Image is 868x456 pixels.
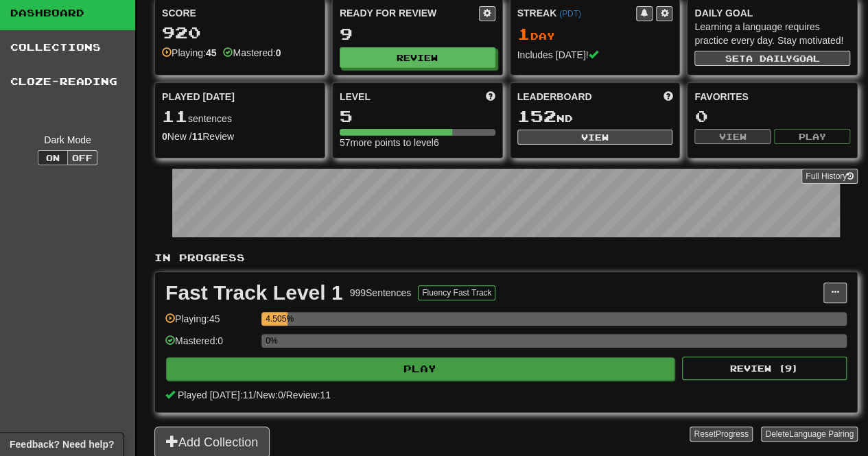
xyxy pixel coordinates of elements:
div: Dark Mode [10,133,125,147]
div: New / Review [162,130,318,143]
div: Daily Goal [694,6,850,20]
button: Review (9) [682,357,847,380]
div: Includes [DATE]! [517,48,673,62]
span: New: 0 [256,389,283,400]
button: Fluency Fast Track [418,285,495,300]
span: Score more points to level up [486,90,495,104]
button: ResetProgress [690,427,752,442]
button: Play [166,357,675,381]
button: Review [340,47,495,68]
strong: 45 [206,47,217,58]
span: / [283,389,286,400]
span: / [253,389,256,400]
strong: 11 [192,131,203,142]
strong: 0 [276,47,281,58]
strong: 0 [162,131,167,142]
div: sentences [162,108,318,125]
span: Level [340,90,371,104]
div: 9 [340,25,495,43]
span: 152 [517,106,556,125]
div: Mastered: 0 [165,334,255,357]
span: 1 [517,24,530,43]
div: 999 Sentences [350,286,412,300]
div: Playing: [162,46,216,60]
span: Review: 11 [286,389,331,400]
span: a daily [746,53,793,63]
div: 5 [340,108,495,125]
div: Score [162,6,318,20]
div: Learning a language requires practice every day. Stay motivated! [694,20,850,47]
a: (PDT) [559,9,581,19]
div: nd [517,108,673,125]
div: 4.505% [266,312,288,326]
div: Day [517,25,673,43]
div: Favorites [694,90,850,104]
button: View [517,130,673,145]
div: 57 more points to level 6 [340,136,495,149]
div: Mastered: [223,46,281,60]
div: Playing: 45 [165,312,255,335]
span: Progress [716,429,749,439]
button: Seta dailygoal [694,51,850,66]
span: Language Pairing [789,429,854,439]
button: Play [774,129,850,144]
div: 0 [694,108,850,125]
button: On [38,150,68,165]
div: Ready for Review [340,6,479,20]
span: This week in points, UTC [663,90,672,104]
span: 11 [162,106,188,125]
span: Leaderboard [517,90,592,104]
div: 920 [162,24,318,41]
span: Played [DATE]: 11 [178,389,253,400]
button: DeleteLanguage Pairing [761,427,858,442]
a: Full History [801,169,858,184]
button: Off [67,150,97,165]
div: Streak [517,6,637,20]
span: Open feedback widget [10,437,114,451]
span: Played [DATE] [162,90,235,104]
p: In Progress [154,251,858,265]
div: Fast Track Level 1 [165,283,343,303]
button: View [694,129,771,144]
